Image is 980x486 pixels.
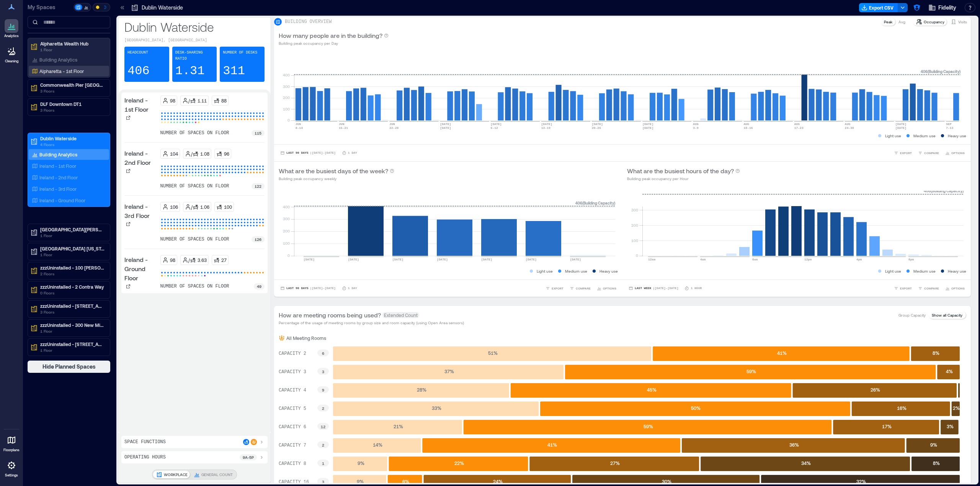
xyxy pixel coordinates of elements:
[40,88,105,94] p: 3 Floors
[279,31,382,40] p: How many people are in the building?
[856,258,862,261] text: 4pm
[392,258,403,261] text: [DATE]
[631,223,638,228] tspan: 200
[898,312,926,318] p: Group Capacity
[124,202,157,220] p: Ireland - 3rd Floor
[255,130,261,136] p: 115
[885,133,901,139] p: Light use
[124,255,157,283] p: Ireland - Ground Floor
[188,98,190,104] p: /
[223,50,257,56] p: Number of Desks
[648,258,655,261] text: 12am
[794,126,804,130] text: 17-23
[339,122,345,126] text: JUN
[898,19,905,25] p: Avg
[856,479,866,484] text: 32 %
[175,63,205,79] p: 1.31
[636,253,638,258] tspan: 0
[924,286,939,291] span: COMPARE
[40,309,105,315] p: 3 Floors
[913,268,936,274] p: Medium use
[255,183,261,189] p: 122
[948,268,966,274] p: Heavy use
[631,208,638,212] tspan: 300
[39,151,77,158] p: Building Analytics
[39,186,77,192] p: Ireland - 3rd Floor
[552,286,563,291] span: EXPORT
[647,387,657,392] text: 45 %
[39,174,78,180] p: Ireland - 2nd Floor
[947,424,954,429] text: 3 %
[224,151,229,157] p: 96
[283,205,290,209] tspan: 400
[627,284,680,292] button: Last Week |[DATE]-[DATE]
[160,130,229,136] p: number of spaces on floor
[40,141,105,148] p: 4 Floors
[170,98,175,104] p: 98
[39,57,77,63] p: Building Analytics
[40,284,105,290] p: zzzUninstalled - 2 Contra Way
[932,312,962,318] p: Show all Capacity
[491,126,498,130] text: 6-12
[576,286,591,291] span: COMPARE
[357,479,364,484] text: 9 %
[358,460,364,466] text: 9 %
[693,126,699,130] text: 3-9
[40,41,105,47] p: Alpharetta Wealth Hub
[127,50,148,56] p: Headcount
[946,369,953,374] text: 4 %
[958,19,967,25] p: Visits
[160,183,229,189] p: number of spaces on floor
[537,268,553,274] p: Light use
[804,258,812,261] text: 12pm
[394,424,403,429] text: 21 %
[40,290,105,296] p: 0 Floors
[339,126,348,130] text: 15-21
[402,479,409,484] text: 6 %
[432,405,441,411] text: 33 %
[279,406,306,411] text: CAPACITY 5
[693,122,699,126] text: AUG
[40,245,105,252] p: [GEOGRAPHIC_DATA] [US_STATE]
[164,471,188,478] p: WORKPLACE
[951,151,965,155] span: OPTIONS
[40,328,105,334] p: 1 Floor
[570,258,581,261] text: [DATE]
[897,405,906,411] text: 16 %
[631,238,638,243] tspan: 100
[283,73,290,77] tspan: 400
[644,424,653,429] text: 59 %
[777,350,787,356] text: 41 %
[541,126,550,130] text: 13-19
[223,63,245,79] p: 311
[3,448,20,452] p: Floorplans
[279,176,394,182] p: Building peak occupancy weekly
[951,286,965,291] span: OPTIONS
[283,107,290,111] tspan: 100
[389,126,399,130] text: 22-28
[930,442,937,447] text: 9 %
[243,454,254,460] p: 9a - 5p
[885,268,901,274] p: Light use
[599,268,618,274] p: Heavy use
[40,101,105,107] p: DLF Downtown DT1
[595,284,618,292] button: OPTIONS
[279,284,337,292] button: Last 90 Days |[DATE]-[DATE]
[279,310,381,320] p: How are meeting rooms being used?
[744,122,750,126] text: AUG
[201,471,233,478] p: GENERAL COUNT
[40,252,105,258] p: 1 Floor
[279,443,306,448] text: CAPACITY 7
[916,284,941,292] button: COMPARE
[1,431,22,455] a: Floorplans
[926,2,959,14] button: Fidelity
[892,284,913,292] button: EXPORT
[296,126,303,130] text: 8-14
[5,59,18,63] p: Cleaning
[200,151,209,157] p: 1.08
[285,19,332,25] p: BUILDING OVERVIEW
[933,460,940,466] text: 8 %
[286,335,326,341] p: All Meeting Rooms
[40,271,105,277] p: 2 Floors
[944,149,966,157] button: OPTIONS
